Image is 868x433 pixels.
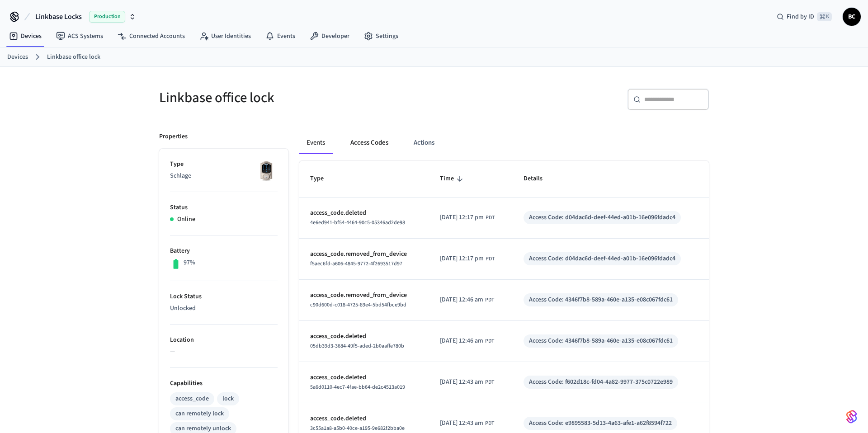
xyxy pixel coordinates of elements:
[49,28,110,44] a: ACS Systems
[170,171,278,181] p: Schlage
[843,8,861,26] button: BC
[440,377,494,387] div: America/Vancouver
[529,254,675,264] div: Access Code: d04dac6d-deef-44ed-a01b-16e096fdadc4
[310,219,405,226] span: 4e6ed941-bf54-4464-90c5-05346ad2de98
[170,335,278,345] p: Location
[299,132,709,154] div: ant example
[310,424,405,432] span: 3c55a1a8-a5b0-40ce-a195-9e682f2bba0e
[310,291,418,300] p: access_code.removed_from_device
[529,295,673,305] div: Access Code: 4346f7b8-589a-460e-a135-e08c067fdc61
[255,160,278,182] img: Schlage Sense Smart Deadbolt with Camelot Trim, Front
[310,301,406,309] span: c90d600d-c018-4725-89e4-5bd54fbce9bd
[440,213,484,222] span: [DATE] 12:17 pm
[35,11,82,22] span: Linkbase Locks
[170,160,278,169] p: Type
[844,9,860,25] span: BC
[310,332,418,341] p: access_code.deleted
[440,419,494,428] div: America/Vancouver
[310,414,418,424] p: access_code.deleted
[440,254,495,264] div: America/Vancouver
[170,203,278,212] p: Status
[485,296,494,304] span: PDT
[159,89,429,107] h5: Linkbase office lock
[310,383,405,391] span: 5a6d0110-4ec7-4fae-bb64-de2c4513a019
[529,419,672,428] div: Access Code: e9895583-5d13-4a63-afe1-a62f8594f722
[110,28,192,44] a: Connected Accounts
[170,292,278,301] p: Lock Status
[440,419,483,428] span: [DATE] 12:43 am
[258,28,302,44] a: Events
[302,28,357,44] a: Developer
[89,11,125,23] span: Production
[529,377,673,387] div: Access Code: f602d18c-fd04-4a82-9977-375c0722e989
[310,172,335,186] span: Type
[299,132,332,154] button: Events
[310,249,418,259] p: access_code.removed_from_device
[310,208,418,218] p: access_code.deleted
[440,213,495,222] div: America/Vancouver
[440,336,494,346] div: America/Vancouver
[47,52,100,62] a: Linkbase office lock
[787,12,814,21] span: Find by ID
[769,9,839,25] div: Find by ID⌘ K
[440,295,483,305] span: [DATE] 12:46 am
[817,12,832,21] span: ⌘ K
[170,246,278,256] p: Battery
[440,254,484,264] span: [DATE] 12:17 pm
[524,172,554,186] span: Details
[7,52,28,62] a: Devices
[486,255,495,263] span: PDT
[170,379,278,388] p: Capabilities
[177,215,195,224] p: Online
[529,213,675,222] div: Access Code: d04dac6d-deef-44ed-a01b-16e096fdadc4
[486,214,495,222] span: PDT
[485,337,494,345] span: PDT
[175,409,224,419] div: can remotely lock
[440,336,483,346] span: [DATE] 12:46 am
[440,172,466,186] span: Time
[192,28,258,44] a: User Identities
[529,336,673,346] div: Access Code: 4346f7b8-589a-460e-a135-e08c067fdc61
[440,295,494,305] div: America/Vancouver
[343,132,396,154] button: Access Codes
[406,132,442,154] button: Actions
[310,342,404,350] span: 05db39d3-3684-49f5-aded-2b0aaffe780b
[846,409,857,424] img: SeamLogoGradient.69752ec5.svg
[440,377,483,387] span: [DATE] 12:43 am
[170,304,278,313] p: Unlocked
[170,347,278,357] p: —
[222,394,234,404] div: lock
[485,419,494,428] span: PDT
[310,373,418,382] p: access_code.deleted
[184,258,195,268] p: 97%
[175,394,209,404] div: access_code
[485,378,494,386] span: PDT
[159,132,188,141] p: Properties
[2,28,49,44] a: Devices
[357,28,406,44] a: Settings
[310,260,402,268] span: f5aec6fd-a606-4845-9772-4f2693517d97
